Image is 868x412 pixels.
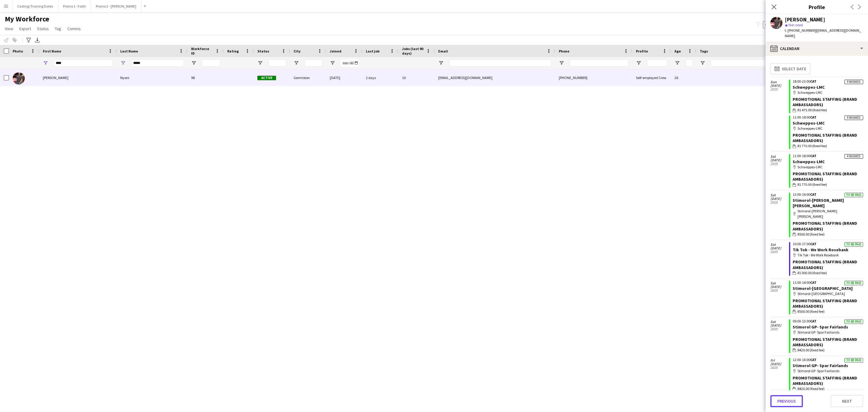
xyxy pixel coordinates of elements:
a: Stimorol-[GEOGRAPHIC_DATA] [793,286,853,291]
span: Jobs (last 90 days) [402,46,424,55]
span: Export [19,26,31,31]
span: Age [675,49,681,53]
div: Promotional Staffing (Brand Ambassadors) [793,375,863,386]
span: [DATE] [770,285,789,289]
div: Promotional Staffing (Brand Ambassadors) [793,132,863,143]
span: Status [37,26,49,31]
div: Schweppes-LMC [793,126,863,131]
button: Open Filter Menu [700,60,705,66]
button: Open Filter Menu [191,60,197,66]
a: Schweppes-LMC [793,84,825,90]
span: [DATE] [770,246,789,250]
div: 09:00-13:00 [793,319,863,323]
a: Schweppes-LMC [793,159,825,164]
span: 2025 [770,162,789,166]
button: Open Filter Menu [330,60,335,66]
span: Workforce ID [191,46,213,55]
span: 2025 [770,201,789,204]
div: [EMAIL_ADDRESS][DOMAIN_NAME] [435,69,555,86]
button: Promo 1 - Faith [58,0,91,12]
span: [DATE] [770,362,789,366]
span: Last Name [120,49,138,53]
span: Sat [770,320,789,324]
div: Nyoni [117,69,187,86]
a: Status [35,25,51,33]
div: 98 [187,69,224,86]
div: To be paid [844,281,863,285]
button: Open Filter Menu [257,60,263,66]
button: Open Filter Menu [559,60,564,66]
div: [DATE] [326,69,362,86]
span: [DATE] [770,324,789,327]
span: View [5,26,13,31]
span: Profile [636,49,648,53]
div: Promotional Staffing (Brand Ambassadors) [793,97,863,107]
span: R420.00 (fixed fee) [797,347,825,353]
div: Tik Tok - We Work Rosebank [793,252,863,258]
span: R500.00 (fixed fee) [797,309,825,314]
span: Sun [770,80,789,84]
div: Stimorol GP- Spar Fairlands [793,368,863,374]
span: t. [PHONE_NUMBER] [785,28,816,33]
div: 11:00-18:00 [793,154,863,158]
span: Rating [227,49,239,53]
a: Export [17,25,33,33]
span: Status [257,49,269,53]
a: Stimorol-[PERSON_NAME] [PERSON_NAME] [793,198,844,208]
app-action-btn: Export XLSX [34,36,41,44]
a: Stimorol GP- Spar Fairlands [793,324,848,330]
span: Sat [770,243,789,246]
span: Fri [770,359,789,362]
input: Profile Filter Input [647,59,667,67]
span: Joined [330,49,341,53]
span: R420.00 (fixed fee) [797,386,825,391]
span: R1 000.00 (fixed fee) [797,270,827,276]
button: Open Filter Menu [294,60,299,66]
div: 18:00-23:00 [793,80,863,83]
app-action-btn: Advanced filters [25,36,32,44]
span: R1 770.00 (fixed fee) [797,182,827,187]
span: CAT [810,357,816,362]
input: Last Name Filter Input [131,59,184,67]
span: [DATE] [770,197,789,201]
span: CAT [810,319,816,323]
div: Finished [844,80,863,84]
div: Promotional Staffing (Brand Ambassadors) [793,298,863,309]
div: [PERSON_NAME] [39,69,117,86]
span: Sat [770,281,789,285]
a: View [2,25,16,33]
div: Finished [844,116,863,120]
div: Germiston [290,69,326,86]
input: Age Filter Input [685,59,693,67]
div: 2 days [362,69,398,86]
div: Promotional Staffing (Brand Ambassadors) [793,337,863,347]
span: Sat [770,155,789,158]
input: Joined Filter Input [341,59,359,67]
span: CAT [810,79,816,84]
button: Everyone7,266 [763,21,793,28]
div: To be paid [844,193,863,197]
button: Previous [770,395,803,407]
span: 2025 [770,250,789,254]
span: My Workforce [5,14,49,24]
input: Workforce ID Filter Input [202,59,220,67]
button: Open Filter Menu [438,60,444,66]
div: [PHONE_NUMBER] [555,69,632,86]
span: CAT [810,192,816,197]
button: Open Filter Menu [43,60,48,66]
button: Open Filter Menu [675,60,680,66]
div: 11:00-18:00 [793,116,863,119]
span: R1 475.00 (fixed fee) [797,107,827,113]
span: CAT [810,280,816,285]
span: Photo [13,49,23,53]
span: Phone [559,49,569,53]
a: Schweppes-LMC [793,120,825,126]
span: Active [257,76,276,80]
div: Promotional Staffing (Brand Ambassadors) [793,259,863,270]
span: [DATE] [770,84,789,87]
input: Status Filter Input [268,59,286,67]
span: Sat [770,193,789,197]
div: Promotional Staffing (Brand Ambassadors) [793,171,863,182]
div: Schweppes-LMC [793,90,863,95]
span: First Name [43,49,61,53]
